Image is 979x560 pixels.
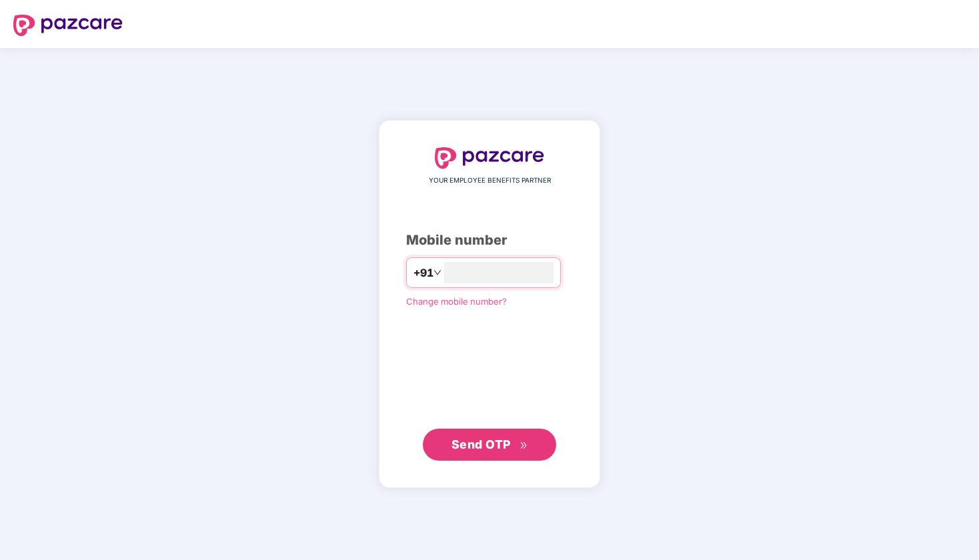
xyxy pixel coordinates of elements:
[433,269,441,277] span: down
[429,175,551,186] span: YOUR EMPLOYEE BENEFITS PARTNER
[520,441,528,450] span: double-right
[413,265,433,281] span: +91
[451,437,511,451] span: Send OTP
[13,15,123,36] img: logo
[406,230,573,251] div: Mobile number
[406,296,507,307] a: Change mobile number?
[423,429,556,461] button: Send OTPdouble-right
[435,147,544,169] img: logo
